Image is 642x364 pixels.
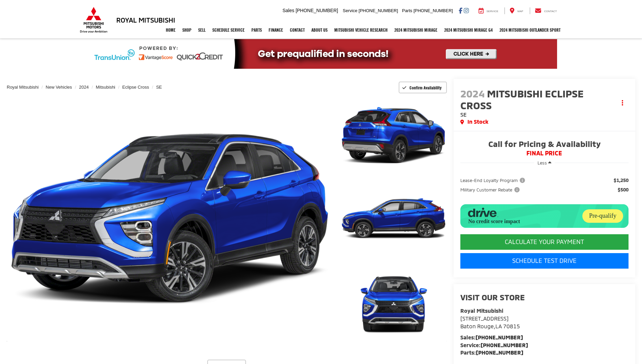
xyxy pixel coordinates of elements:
span: 70815 [503,323,520,329]
button: Confirm Availability [399,82,447,93]
button: Actions [617,97,629,109]
span: Service [487,10,498,13]
span: Lease-End Loyalty Program [460,177,526,184]
strong: Royal Mitsubishi [460,307,503,314]
span: [STREET_ADDRESS] [460,315,509,322]
span: $1,250 [614,177,629,184]
span: Parts [402,8,412,13]
img: 2024 Mitsubishi Eclipse Cross SE [339,95,448,176]
a: About Us [308,22,331,38]
a: Expand Photo 3 [340,263,447,343]
span: Call for Pricing & Availability [460,140,629,150]
span: FINAL PRICE [460,150,629,157]
strong: Service: [460,342,528,348]
a: [STREET_ADDRESS] Baton Rouge,LA 70815 [460,315,520,329]
a: 2024 [79,85,89,90]
a: Facebook: Click to visit our Facebook page [459,8,462,13]
a: Royal Mitsubishi [7,85,39,90]
strong: Sales: [460,334,523,340]
button: Lease-End Loyalty Program [460,177,527,184]
h2: Visit our Store [460,293,629,302]
a: Map [505,7,528,14]
span: Military Customer Rebate [460,186,521,193]
span: In Stock [467,118,488,126]
a: [PHONE_NUMBER] [476,334,523,340]
a: Service [473,7,503,14]
span: SE [460,111,467,118]
span: [PHONE_NUMBER] [414,8,453,13]
span: Confirm Availability [409,85,441,90]
a: Mitsubishi Vehicle Research [331,22,391,38]
span: LA [495,323,502,329]
img: 2024 Mitsubishi Eclipse Cross SE [3,94,336,344]
span: Less [538,160,547,165]
span: Map [517,10,523,13]
span: Contact [544,10,557,13]
a: Sell [195,22,209,38]
span: Mitsubishi Eclipse Cross [460,87,584,111]
a: Expand Photo 2 [340,179,447,259]
span: Service [343,8,357,13]
h3: Royal Mitsubishi [116,16,175,24]
a: Expand Photo 0 [7,96,333,342]
img: 2024 Mitsubishi Eclipse Cross SE [339,262,448,343]
img: Mitsubishi [79,7,109,33]
button: Military Customer Rebate [460,186,522,193]
strong: Parts: [460,349,523,356]
a: Schedule Test Drive [460,253,629,269]
a: 2024 Mitsubishi Outlander SPORT [496,22,564,38]
img: Quick2Credit [85,39,557,69]
a: Schedule Service: Opens in a new tab [209,22,248,38]
span: [PHONE_NUMBER] [359,8,398,13]
a: Instagram: Click to visit our Instagram page [464,8,469,13]
a: Shop [179,22,195,38]
span: dropdown dots [622,100,623,105]
span: $500 [618,186,629,193]
a: 2024 Mitsubishi Mirage [391,22,441,38]
span: 2024 [460,87,485,99]
a: New Vehicles [46,85,72,90]
span: [PHONE_NUMBER] [296,8,338,13]
: CALCULATE YOUR PAYMENT [460,234,629,250]
a: Finance [265,22,286,38]
a: Home [162,22,179,38]
img: 2024 Mitsubishi Eclipse Cross SE [339,178,448,260]
button: Less [534,157,555,169]
span: , [460,323,520,329]
a: Contact [286,22,308,38]
a: 2024 Mitsubishi Mirage G4 [441,22,496,38]
a: Expand Photo 1 [340,96,447,176]
a: Eclipse Cross [122,85,149,90]
a: [PHONE_NUMBER] [476,349,523,356]
a: [PHONE_NUMBER] [481,342,528,348]
a: Contact [530,7,562,14]
span: Sales [282,8,294,13]
a: Parts: Opens in a new tab [248,22,265,38]
a: Mitsubishi [96,85,115,90]
a: SE [156,85,162,90]
span: Baton Rouge [460,323,494,329]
